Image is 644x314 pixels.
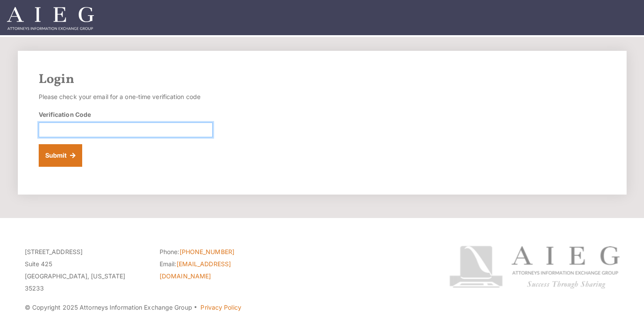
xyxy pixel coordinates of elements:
[25,246,147,294] p: [STREET_ADDRESS] Suite 425 [GEOGRAPHIC_DATA], [US_STATE] 35233
[449,246,620,289] img: Attorneys Information Exchange Group logo
[180,248,234,255] a: [PHONE_NUMBER]
[25,301,417,314] p: © Copyright 2025 Attorneys Information Exchange Group
[39,72,606,87] h2: Login
[7,7,94,30] img: Attorneys Information Exchange Group
[200,304,241,311] a: Privacy Policy
[194,307,197,311] span: ·
[39,110,91,119] label: Verification Code
[39,144,83,167] button: Submit
[160,246,281,258] li: Phone:
[160,258,281,282] li: Email:
[160,260,231,280] a: [EMAIL_ADDRESS][DOMAIN_NAME]
[39,91,213,103] p: Please check your email for a one-time verification code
